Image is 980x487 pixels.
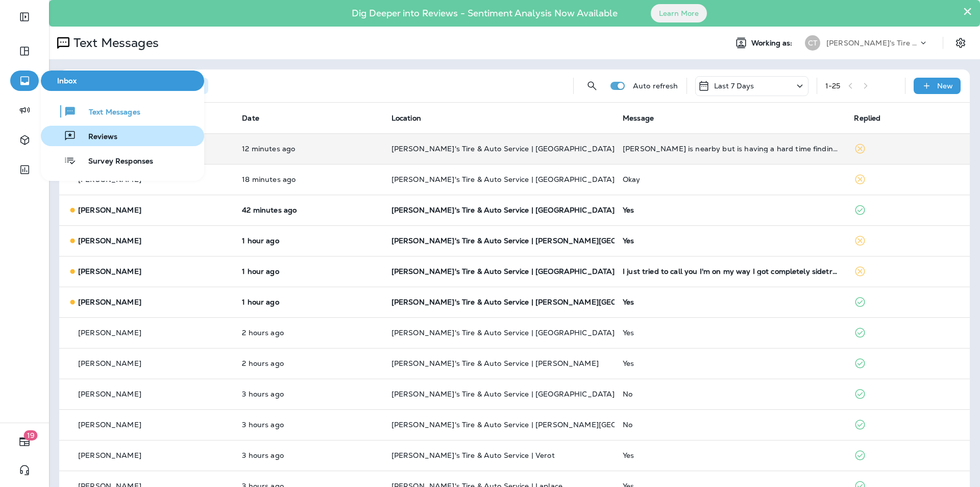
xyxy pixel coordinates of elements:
[242,298,375,306] p: Oct 7, 2025 09:55 AM
[78,451,141,459] p: [PERSON_NAME]
[623,329,838,337] div: Yes
[24,430,38,440] span: 19
[623,237,838,245] div: Yes
[41,126,204,146] button: Reviews
[623,267,838,275] div: I just tried to call you I'm on my way I got completely sidetracked a friend of mine hit the curb...
[78,206,141,214] p: [PERSON_NAME]
[78,421,141,429] p: [PERSON_NAME]
[391,175,615,184] span: [PERSON_NAME]'s Tire & Auto Service | [GEOGRAPHIC_DATA]
[78,237,141,245] p: [PERSON_NAME]
[623,359,838,367] div: Yes
[805,35,820,51] div: CT
[78,298,141,306] p: [PERSON_NAME]
[78,175,141,183] p: [PERSON_NAME]
[76,132,117,142] span: Reviews
[242,359,375,367] p: Oct 7, 2025 09:07 AM
[322,12,647,15] p: Dig Deeper into Reviews - Sentiment Analysis Now Available
[391,113,421,123] span: Location
[78,390,141,398] p: [PERSON_NAME]
[78,329,141,337] p: [PERSON_NAME]
[825,82,841,90] div: 1 - 25
[391,451,555,460] span: [PERSON_NAME]'s Tire & Auto Service | Verot
[242,206,375,214] p: Oct 7, 2025 10:40 AM
[963,3,972,19] button: Close
[623,298,838,306] div: Yes
[623,175,838,183] div: Okay
[391,359,599,368] span: [PERSON_NAME]'s Tire & Auto Service | [PERSON_NAME]
[714,82,754,90] p: Last 7 Days
[623,451,838,459] div: Yes
[623,390,838,398] div: No
[10,7,39,27] button: Expand Sidebar
[623,145,838,153] div: Derissa is nearby but is having a hard time finding your address. Try calling or texting them at ...
[242,390,375,398] p: Oct 7, 2025 08:23 AM
[76,157,153,167] span: Survey Responses
[41,71,204,91] button: Inbox
[242,329,375,337] p: Oct 7, 2025 09:07 AM
[951,34,970,52] button: Settings
[391,328,615,337] span: [PERSON_NAME]'s Tire & Auto Service | [GEOGRAPHIC_DATA]
[45,77,200,85] span: Inbox
[78,267,141,275] p: [PERSON_NAME]
[623,113,654,123] span: Message
[391,420,678,429] span: [PERSON_NAME]'s Tire & Auto Service | [PERSON_NAME][GEOGRAPHIC_DATA]
[391,205,615,215] span: [PERSON_NAME]'s Tire & Auto Service | [GEOGRAPHIC_DATA]
[242,451,375,459] p: Oct 7, 2025 07:56 AM
[242,421,375,429] p: Oct 7, 2025 08:02 AM
[41,150,204,171] button: Survey Responses
[623,206,838,214] div: Yes
[582,76,602,96] button: Search Messages
[391,389,615,399] span: [PERSON_NAME]'s Tire & Auto Service | [GEOGRAPHIC_DATA]
[41,101,204,122] button: Text Messages
[937,82,953,90] p: New
[651,4,707,22] button: Learn More
[826,39,918,47] p: [PERSON_NAME]'s Tire & Auto
[391,144,615,153] span: [PERSON_NAME]'s Tire & Auto Service | [GEOGRAPHIC_DATA]
[854,113,880,123] span: Replied
[242,113,259,123] span: Date
[623,421,838,429] div: No
[391,236,678,245] span: [PERSON_NAME]'s Tire & Auto Service | [PERSON_NAME][GEOGRAPHIC_DATA]
[633,82,678,90] p: Auto refresh
[391,297,678,307] span: [PERSON_NAME]'s Tire & Auto Service | [PERSON_NAME][GEOGRAPHIC_DATA]
[242,175,375,183] p: Oct 7, 2025 11:04 AM
[751,39,795,48] span: Working as:
[78,359,141,367] p: [PERSON_NAME]
[391,267,615,276] span: [PERSON_NAME]'s Tire & Auto Service | [GEOGRAPHIC_DATA]
[242,237,375,245] p: Oct 7, 2025 10:20 AM
[242,145,375,153] p: Oct 7, 2025 11:11 AM
[77,108,140,118] span: Text Messages
[242,267,375,275] p: Oct 7, 2025 10:16 AM
[69,35,159,51] p: Text Messages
